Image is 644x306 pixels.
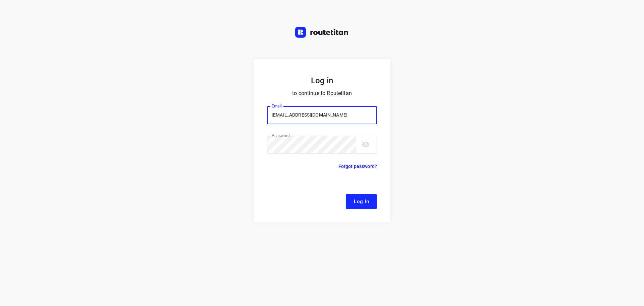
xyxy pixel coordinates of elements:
[267,89,377,98] p: to continue to Routetitan
[338,162,377,170] p: Forgot password?
[359,138,372,151] button: toggle password visibility
[354,197,369,206] span: Log In
[295,27,349,38] img: Routetitan
[267,75,377,86] h5: Log in
[346,194,377,209] button: Log In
